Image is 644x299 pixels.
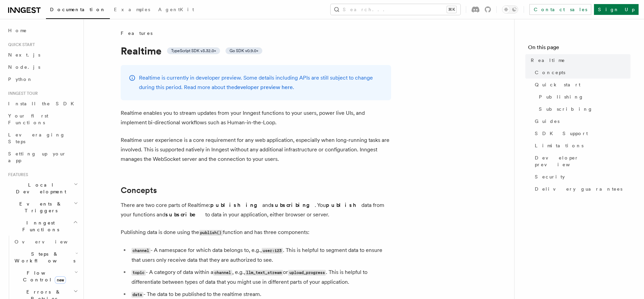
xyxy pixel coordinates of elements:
code: publish() [199,230,223,236]
a: Overview [12,236,79,248]
a: Realtime [528,54,630,66]
span: Events & Triggers [5,200,74,214]
a: Quick start [532,79,630,91]
a: Publishing [536,91,630,103]
span: AgentKit [158,7,194,12]
span: Overview [15,239,84,244]
span: Documentation [50,7,106,12]
span: SDK Support [535,130,588,137]
a: Concepts [532,66,630,79]
span: Quick start [5,42,35,47]
span: Inngest tour [5,91,38,96]
code: upload_progress [288,270,326,276]
span: TypeScript SDK v3.32.0+ [171,48,216,54]
span: Developer preview [535,154,630,168]
a: Concepts [121,186,157,195]
a: Developer preview [532,152,630,171]
a: Setting up your app [5,148,79,167]
button: Inngest Functions [5,217,79,236]
span: Go SDK v0.9.0+ [230,48,258,54]
span: Node.js [8,64,40,70]
li: - A namespace for which data belongs to, e.g., . This is helpful to segment data to ensure that u... [129,245,391,265]
span: Publishing [539,93,584,100]
code: channel [132,248,150,254]
code: channel [213,270,232,276]
a: Contact sales [529,4,591,15]
span: Flow Control [12,270,74,283]
strong: subscribe [165,211,205,218]
span: Limitations [535,142,583,149]
a: Next.js [5,49,79,61]
kbd: ⌘K [447,6,456,13]
a: Examples [110,2,154,18]
a: AgentKit [154,2,198,18]
span: Delivery guarantees [535,186,622,192]
h1: Realtime [121,45,391,57]
a: Install the SDK [5,98,79,110]
a: SDK Support [532,127,630,140]
p: Publishing data is done using the function and has three components: [121,228,391,237]
code: llm_text_stream [245,270,283,276]
p: There are two core parts of Realtime: and . You data from your functions and to data in your appl... [121,200,391,219]
a: Subscribing [536,103,630,115]
strong: subscribing [271,202,315,208]
code: data [132,292,143,298]
a: Leveraging Steps [5,129,79,148]
a: Node.js [5,61,79,73]
code: topic [132,270,146,276]
span: new [55,276,66,284]
span: Subscribing [539,106,593,112]
a: Limitations [532,140,630,152]
p: Realtime user experience is a core requirement for any web application, especially when long-runn... [121,135,391,164]
li: - A category of data within a , e.g., or . This is helpful to differentiate between types of data... [129,268,391,287]
span: Next.js [8,52,40,58]
button: Toggle dark mode [502,5,518,14]
span: Local Development [5,181,74,195]
button: Steps & Workflows [12,248,79,267]
p: Realtime is currently in developer preview. Some details including APIs are still subject to chan... [139,73,383,92]
code: user:123 [262,248,283,254]
span: Steps & Workflows [12,251,75,264]
span: Leveraging Steps [8,132,65,144]
span: Features [121,30,152,37]
button: Flow Controlnew [12,267,79,286]
span: Home [8,27,27,34]
a: Your first Functions [5,110,79,129]
a: Security [532,171,630,183]
span: Concepts [535,69,565,76]
strong: publishing [210,202,262,208]
span: Quick start [535,81,580,88]
strong: publish [326,202,361,208]
span: Python [8,77,33,82]
button: Local Development [5,179,79,198]
a: Guides [532,115,630,127]
a: Python [5,73,79,85]
span: Realtime [531,57,565,64]
button: Search...⌘K [331,4,460,15]
a: Home [5,24,79,37]
span: Examples [114,7,150,12]
a: Documentation [46,2,110,19]
span: Setting up your app [8,151,66,163]
span: Features [5,172,28,177]
a: Delivery guarantees [532,183,630,195]
h4: On this page [528,43,630,54]
span: Inngest Functions [5,219,73,233]
button: Events & Triggers [5,198,79,217]
p: Realtime enables you to stream updates from your Inngest functions to your users, power live UIs,... [121,108,391,127]
span: Security [535,173,565,180]
span: Your first Functions [8,113,48,125]
span: Install the SDK [8,101,78,106]
a: Sign Up [594,4,639,15]
span: Guides [535,118,559,125]
a: developer preview here [234,84,293,90]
